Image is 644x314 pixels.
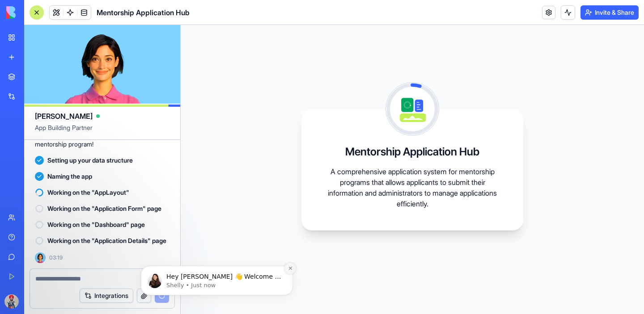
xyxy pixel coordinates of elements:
span: Setting up your data structure [47,156,133,165]
span: Working on the "Application Details" page [47,236,166,245]
button: Dismiss notification [157,53,169,65]
span: Working on the "Dashboard" page [47,220,145,229]
img: ACg8ocKqObnYYKsy7QcZniYC7JUT7q8uPq4hPi7ZZNTL9I16fXTz-Q7i=s96-c [4,294,19,309]
span: Mentorship Application Hub [97,7,190,18]
img: Ella_00000_wcx2te.png [35,252,46,263]
span: 03:19 [49,254,63,261]
div: message notification from Shelly, Just now. Hey Davnish 👋 Welcome to Blocks 🙌 I'm here if you hav... [13,56,165,86]
button: Integrations [80,289,133,303]
p: A comprehensive application system for mentorship programs that allows applicants to submit their... [323,166,502,209]
img: Profile image for Shelly [20,64,34,79]
span: Working on the "Application Form" page [47,204,161,213]
span: Naming the app [47,172,92,181]
img: logo [6,6,62,19]
p: Message from Shelly, sent Just now [39,72,154,80]
h3: Mentorship Application Hub [345,145,479,159]
iframe: Intercom notifications message [127,209,306,310]
span: [PERSON_NAME] [35,111,93,121]
span: Working on the "AppLayout" [47,188,129,197]
span: App Building Partner [35,123,169,139]
p: Let me create the perfect setup for your mentorship program! [35,131,169,149]
button: Invite & Share [580,5,639,20]
p: Hey [PERSON_NAME] 👋 Welcome to Blocks 🙌 I'm here if you have any questions! [39,63,154,72]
